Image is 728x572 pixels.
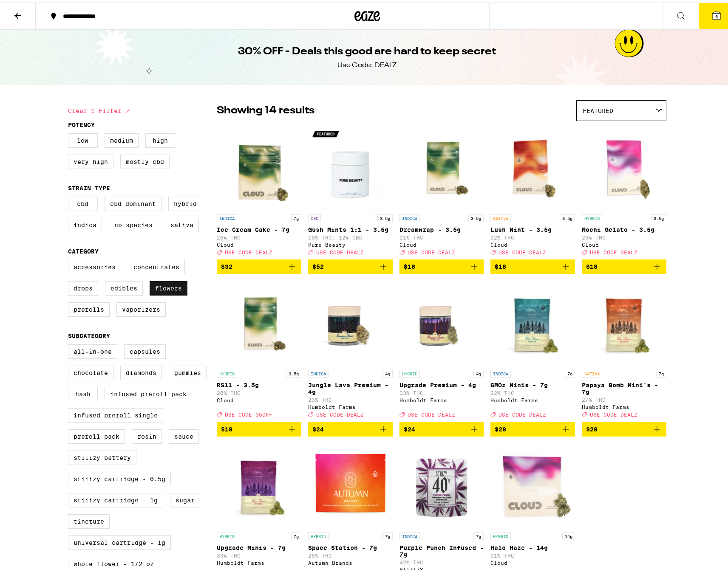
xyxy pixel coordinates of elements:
[68,152,113,166] label: Very High
[286,367,301,375] p: 3.5g
[495,423,506,430] span: $28
[68,98,133,119] button: Clear 1 filter
[590,247,637,253] span: USE CODE DEALZ
[217,550,301,556] p: 33% THC
[217,101,314,116] p: Showing 14 results
[490,232,575,238] p: 22% THC
[399,379,484,386] p: Upgrade Premium - 4g
[312,261,324,268] span: $52
[473,367,484,375] p: 4g
[490,388,575,393] p: 22% THC
[308,240,393,245] div: Pure Beauty
[582,224,666,231] p: Mochi Gelato - 3.5g
[120,363,162,378] label: Diamonds
[490,379,575,386] p: GMOz Minis - 7g
[221,423,232,430] span: $18
[582,240,666,245] div: Cloud
[217,232,301,238] p: 26% THC
[582,212,602,220] p: HYBRID
[308,530,329,538] p: HYBRID
[68,182,110,189] legend: Strain Type
[68,342,117,356] label: All-In-One
[170,490,200,505] label: Sugar
[217,123,301,257] a: Open page for Ice Cream Cake - 7g from Cloud
[582,420,666,434] button: Add to bag
[399,212,420,220] p: INDICA
[116,300,166,314] label: Vaporizers
[217,558,301,563] div: Humboldt Farms
[490,550,575,556] p: 21% THC
[217,240,301,245] div: Cloud
[68,194,98,209] label: CBD
[562,530,575,538] p: 14g
[308,558,393,563] div: Autumn Brands
[490,123,575,208] img: Cloud - Lush Mint - 3.5g
[473,530,484,538] p: 7g
[308,232,393,238] p: 10% THC: 12% CBD
[217,395,301,400] div: Cloud
[490,212,511,220] p: SATIVA
[399,441,484,526] img: STIIIZY - Purple Punch Infused - 7g
[468,212,484,220] p: 3.5g
[105,384,192,399] label: Infused Preroll Pack
[68,300,110,314] label: Prerolls
[68,245,99,252] legend: Category
[308,278,393,419] a: Open page for Jungle Lava Premium - 4g from Humboldt Farms
[399,123,484,208] img: Cloud - Dreamwrap - 3.5g
[217,367,237,375] p: HYBRID
[490,395,575,400] div: Humboldt Farms
[399,395,484,400] div: Humboldt Farms
[217,379,301,386] p: RS11 - 3.5g
[217,388,301,393] p: 20% THC
[582,278,666,419] a: Open page for Papaya Bomb Mini's - 7g from Humboldt Farms
[145,131,175,145] label: High
[490,278,575,419] a: Open page for GMOz Minis - 7g from Humboldt Farms
[68,469,171,484] label: STIIIZY Cartridge - 0.5g
[68,512,110,526] label: Tincture
[165,215,199,230] label: Sativa
[582,257,666,271] button: Add to bag
[308,224,393,231] p: Gush Mints 1:1 - 3.5g
[399,257,484,271] button: Add to bag
[169,363,207,378] label: Gummies
[291,530,301,538] p: 7g
[217,257,301,271] button: Add to bag
[225,410,272,415] span: USE CODE 35OFF
[490,240,575,245] div: Cloud
[337,58,397,68] div: Use Code: DEALZ
[68,363,113,378] label: Chocolate
[715,11,718,17] span: 6
[68,448,136,462] label: STIIIZY Battery
[316,247,364,253] span: USE CODE DEALZ
[582,123,666,257] a: Open page for Mochi Gelato - 3.5g from Cloud
[68,406,163,420] label: Infused Preroll Single
[68,554,159,569] label: Whole Flower - 1/2 oz
[399,530,420,538] p: INDICA
[217,123,301,208] img: Cloud - Ice Cream Cake - 7g
[68,215,102,230] label: Indica
[399,232,484,238] p: 21% THC
[128,257,185,272] label: Concentrates
[68,384,98,399] label: Hash
[582,402,666,407] div: Humboldt Farms
[308,394,393,400] p: 23% THC
[308,123,393,257] a: Open page for Gush Mints 1:1 - 3.5g from Pure Beauty
[382,530,393,538] p: 7g
[582,379,666,393] p: Papaya Bomb Mini's - 7g
[217,441,301,526] img: Humboldt Farms - Upgrade Minis - 7g
[308,420,393,434] button: Add to bag
[316,410,364,415] span: USE CODE DEALZ
[490,367,511,375] p: INDICA
[490,278,575,363] img: Humboldt Farms - GMOz Minis - 7g
[105,194,161,209] label: CBD Dominant
[582,123,666,208] img: Cloud - Mochi Gelato - 3.5g
[382,367,393,375] p: 4g
[291,212,301,220] p: 7g
[583,105,613,112] span: Featured
[68,427,125,441] label: Preroll Pack
[490,257,575,271] button: Add to bag
[68,131,98,145] label: Low
[490,441,575,526] img: Cloud - Halo Haze - 14g
[582,232,666,238] p: 26% THC
[168,194,202,209] label: Hybrid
